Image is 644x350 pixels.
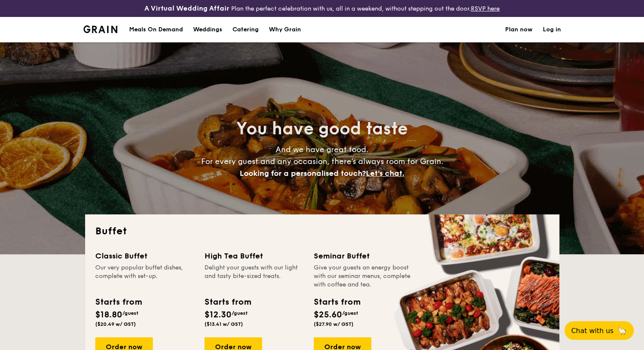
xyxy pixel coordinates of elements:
[205,310,232,320] span: $12.30
[144,3,229,14] h4: A Virtual Wedding Affair
[95,310,122,320] span: $18.80
[205,250,304,262] div: High Tea Buffet
[236,119,408,139] span: You have good taste
[83,25,118,33] a: Logotype
[264,17,306,42] a: Why Grain
[314,264,413,289] div: Give your guests an energy boost with our seminar menus, complete with coffee and tea.
[193,17,222,42] div: Weddings
[122,310,138,316] span: /guest
[124,17,188,42] a: Meals On Demand
[95,321,136,327] span: ($20.49 w/ GST)
[505,17,533,42] a: Plan now
[95,225,549,238] h2: Buffet
[188,17,227,42] a: Weddings
[314,321,354,327] span: ($27.90 w/ GST)
[314,296,360,308] div: Starts from
[83,25,118,33] img: Grain
[205,296,251,308] div: Starts from
[232,17,259,42] h1: Catering
[342,310,358,316] span: /guest
[471,5,500,12] a: RSVP here
[232,310,248,316] span: /guest
[201,145,443,178] span: And we have great food. For every guest and any occasion, there’s always room for Grain.
[95,296,141,308] div: Starts from
[314,250,413,262] div: Seminar Buffet
[129,17,183,42] div: Meals On Demand
[571,327,614,335] span: Chat with us
[95,250,194,262] div: Classic Buffet
[314,310,342,320] span: $25.60
[564,321,634,340] button: Chat with us🦙
[617,326,627,336] span: 🦙
[543,17,561,42] a: Log in
[240,169,366,178] span: Looking for a personalised touch?
[269,17,301,42] div: Why Grain
[366,169,404,178] span: Let's chat.
[108,3,537,14] div: Plan the perfect celebration with us, all in a weekend, without stepping out the door.
[205,264,304,289] div: Delight your guests with our light and tasty bite-sized treats.
[227,17,264,42] a: Catering
[205,321,243,327] span: ($13.41 w/ GST)
[95,264,194,289] div: Our very popular buffet dishes, complete with set-up.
